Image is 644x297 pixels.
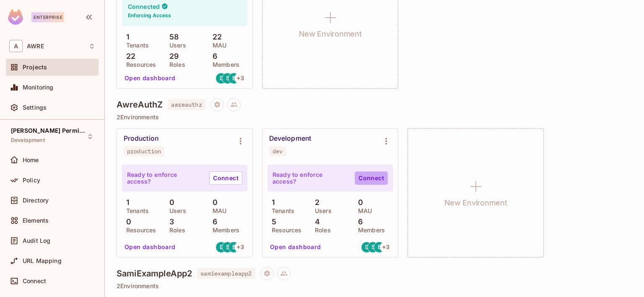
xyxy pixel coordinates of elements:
[127,148,161,155] div: production
[23,84,54,91] span: Monitoring
[121,71,179,85] button: Open dashboard
[371,244,375,250] span: S
[165,61,185,68] p: Roles
[365,244,369,250] span: D
[165,52,179,60] p: 29
[165,42,186,49] p: Users
[267,240,325,254] button: Open dashboard
[23,278,46,284] span: Connect
[27,43,44,50] span: Workspace: AWRE
[23,237,50,244] span: Audit Log
[267,198,275,207] p: 1
[354,198,363,207] p: 0
[122,52,135,60] p: 22
[269,134,311,143] div: Development
[117,100,163,110] h4: AwreAuthZ
[299,28,362,40] h1: New Environment
[355,171,388,185] a: Connect
[11,127,86,134] span: [PERSON_NAME] Permit Demo App1
[311,198,319,207] p: 2
[197,268,255,279] span: samiexampleapp2
[226,75,229,81] span: S
[354,218,363,226] p: 6
[128,12,171,19] h6: Enforcing Access
[382,244,389,250] span: + 3
[354,208,372,214] p: MAU
[124,134,158,143] div: Production
[23,157,39,163] span: Home
[267,208,294,214] p: Tenants
[267,218,276,226] p: 5
[444,197,507,209] h1: New Environment
[311,227,331,234] p: Roles
[165,33,179,41] p: 58
[273,171,348,185] p: Ready to enforce access?
[378,133,395,150] button: Environment settings
[8,9,23,25] img: SReyMgAAAABJRU5ErkJggg==
[208,218,217,226] p: 6
[122,208,149,214] p: Tenants
[117,283,632,289] p: 2 Environments
[165,218,174,226] p: 3
[11,137,45,144] span: Development
[121,240,179,254] button: Open dashboard
[267,227,301,234] p: Resources
[122,42,149,49] p: Tenants
[260,271,274,279] span: Project settings
[208,52,217,60] p: 6
[23,177,40,184] span: Policy
[208,61,239,68] p: Members
[378,244,382,250] span: B
[208,198,218,207] p: 0
[122,227,156,234] p: Resources
[208,208,226,214] p: MAU
[23,217,49,224] span: Elements
[209,171,242,185] a: Connect
[220,75,223,81] span: D
[128,3,160,11] h4: Connected
[117,114,632,121] p: 2 Environments
[122,61,156,68] p: Resources
[23,104,47,111] span: Settings
[237,244,244,250] span: + 3
[208,42,226,49] p: MAU
[220,244,223,250] span: D
[210,102,224,110] span: Project settings
[232,244,236,250] span: B
[117,268,192,279] h4: SamiExampleApp2
[9,40,23,52] span: A
[226,244,229,250] span: S
[273,148,283,155] div: dev
[311,208,332,214] p: Users
[208,33,222,41] p: 22
[311,218,320,226] p: 4
[165,227,185,234] p: Roles
[127,171,203,185] p: Ready to enforce access?
[168,99,205,110] span: awreauthz
[122,198,129,207] p: 1
[237,75,244,81] span: + 3
[165,198,174,207] p: 0
[122,218,131,226] p: 0
[232,75,236,81] span: B
[31,12,64,22] div: Enterprise
[232,133,249,150] button: Environment settings
[354,227,385,234] p: Members
[208,227,239,234] p: Members
[23,258,62,264] span: URL Mapping
[122,33,129,41] p: 1
[23,197,49,204] span: Directory
[23,64,47,71] span: Projects
[165,208,186,214] p: Users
